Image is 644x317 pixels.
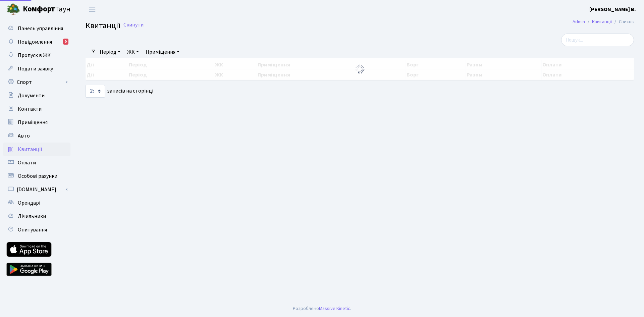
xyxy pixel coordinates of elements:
[3,116,70,129] a: Приміщення
[18,172,57,180] span: Особові рахунки
[18,119,48,126] span: Приміщення
[3,143,70,156] a: Квитанції
[3,169,70,183] a: Особові рахунки
[3,75,70,89] a: Спорт
[3,129,70,143] a: Авто
[97,46,123,58] a: Період
[84,4,101,15] button: Переключити навігацію
[86,85,105,98] select: записів на сторінці
[589,6,636,13] b: [PERSON_NAME] В.
[355,64,365,74] img: Обробка...
[18,213,46,220] span: Лічильники
[86,85,153,98] label: записів на сторінці
[18,65,53,72] span: Подати заявку
[124,46,142,58] a: ЖК
[3,102,70,116] a: Контакти
[3,89,70,102] a: Документи
[18,38,52,46] span: Повідомлення
[592,18,612,25] a: Квитанції
[18,159,36,166] span: Оплати
[319,305,350,312] a: Massive Kinetic
[3,35,70,49] a: Повідомлення5
[3,183,70,196] a: [DOMAIN_NAME]
[589,5,636,13] a: [PERSON_NAME] В.
[23,4,70,15] span: Таун
[18,25,63,32] span: Панель управління
[3,196,70,210] a: Орендарі
[561,34,634,46] input: Пошук...
[3,223,70,236] a: Опитування
[3,156,70,169] a: Оплати
[18,52,51,59] span: Пропуск в ЖК
[18,132,30,140] span: Авто
[86,20,120,32] span: Квитанції
[18,226,47,233] span: Опитування
[7,3,20,16] img: logo.png
[3,49,70,62] a: Пропуск в ЖК
[123,22,144,28] a: Скинути
[293,305,351,312] div: Розроблено .
[143,46,182,58] a: Приміщення
[23,4,55,14] b: Комфорт
[573,18,585,25] a: Admin
[3,62,70,75] a: Подати заявку
[18,105,42,113] span: Контакти
[18,199,40,207] span: Орендарі
[18,92,45,99] span: Документи
[562,15,644,29] nav: breadcrumb
[3,210,70,223] a: Лічильники
[18,146,42,153] span: Квитанції
[3,22,70,35] a: Панель управління
[612,18,634,25] li: Список
[63,39,68,45] div: 5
